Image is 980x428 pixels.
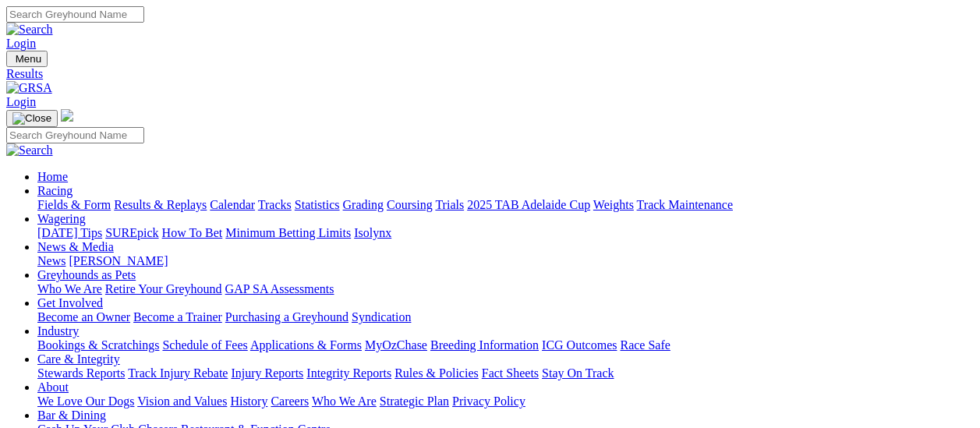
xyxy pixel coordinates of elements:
[6,6,144,23] input: Search
[225,282,334,295] a: GAP SA Assessments
[230,394,267,408] a: History
[37,254,974,268] div: News & Media
[6,110,58,127] button: Toggle navigation
[271,394,309,408] a: Careers
[37,170,68,183] a: Home
[37,338,159,352] a: Bookings & Scratchings
[37,268,136,281] a: Greyhounds as Pets
[114,198,207,211] a: Results & Replays
[6,95,36,108] a: Login
[12,112,51,125] img: Close
[37,310,974,324] div: Get Involved
[105,282,222,295] a: Retire Your Greyhound
[37,282,102,295] a: Who We Are
[37,409,106,422] a: Bar & Dining
[467,198,590,211] a: 2025 TAB Adelaide Cup
[37,240,114,253] a: News & Media
[387,198,433,211] a: Coursing
[620,338,670,352] a: Race Safe
[37,366,974,380] div: Care & Integrity
[354,226,391,239] a: Isolynx
[37,394,974,409] div: About
[162,226,223,239] a: How To Bet
[542,366,614,380] a: Stay On Track
[37,198,974,212] div: Racing
[637,198,733,211] a: Track Maintenance
[6,23,53,37] img: Search
[37,282,974,296] div: Greyhounds as Pets
[6,143,53,157] img: Search
[37,296,103,310] a: Get Involved
[6,37,36,50] a: Login
[306,366,391,380] a: Integrity Reports
[430,338,539,352] a: Breeding Information
[365,338,427,352] a: MyOzChase
[312,394,377,408] a: Who We Are
[37,366,125,380] a: Stewards Reports
[37,198,111,211] a: Fields & Form
[133,310,222,324] a: Become a Trainer
[250,338,362,352] a: Applications & Forms
[295,198,340,211] a: Statistics
[37,338,974,352] div: Industry
[162,338,247,352] a: Schedule of Fees
[105,226,158,239] a: SUREpick
[37,352,120,366] a: Care & Integrity
[225,226,351,239] a: Minimum Betting Limits
[37,394,134,408] a: We Love Our Dogs
[452,394,525,408] a: Privacy Policy
[482,366,539,380] a: Fact Sheets
[37,212,86,225] a: Wagering
[69,254,168,267] a: [PERSON_NAME]
[37,324,79,338] a: Industry
[37,254,65,267] a: News
[593,198,634,211] a: Weights
[225,310,348,324] a: Purchasing a Greyhound
[137,394,227,408] a: Vision and Values
[231,366,303,380] a: Injury Reports
[6,127,144,143] input: Search
[6,81,52,95] img: GRSA
[37,184,73,197] a: Racing
[37,226,974,240] div: Wagering
[37,380,69,394] a: About
[352,310,411,324] a: Syndication
[394,366,479,380] a: Rules & Policies
[16,53,41,65] span: Menu
[380,394,449,408] a: Strategic Plan
[258,198,292,211] a: Tracks
[435,198,464,211] a: Trials
[61,109,73,122] img: logo-grsa-white.png
[37,226,102,239] a: [DATE] Tips
[6,51,48,67] button: Toggle navigation
[343,198,384,211] a: Grading
[6,67,974,81] a: Results
[128,366,228,380] a: Track Injury Rebate
[37,310,130,324] a: Become an Owner
[542,338,617,352] a: ICG Outcomes
[210,198,255,211] a: Calendar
